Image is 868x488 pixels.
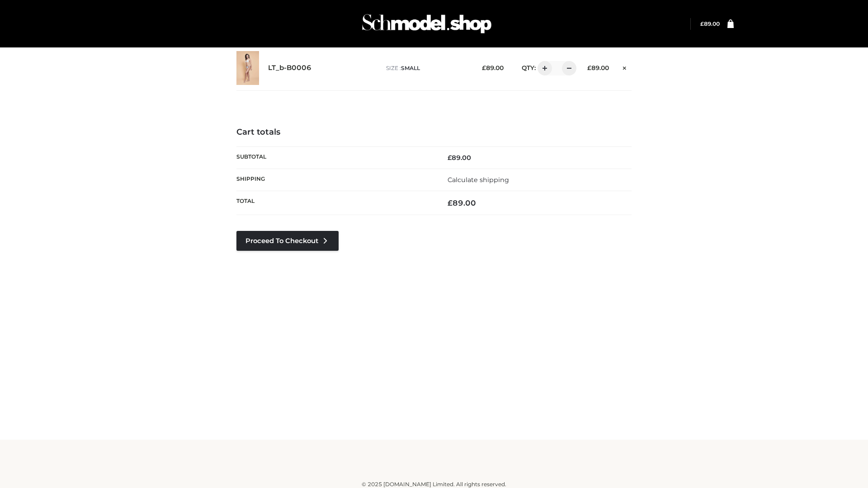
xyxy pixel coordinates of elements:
a: £89.00 [700,20,720,27]
span: £ [448,154,452,162]
p: size : [386,64,468,72]
bdi: 89.00 [482,64,504,71]
a: Remove this item [618,61,632,73]
div: QTY: [513,61,573,75]
span: SMALL [401,65,420,71]
bdi: 89.00 [587,64,609,71]
th: Total [236,191,434,215]
span: £ [700,20,704,27]
bdi: 89.00 [448,198,476,207]
h4: Cart totals [236,127,632,137]
span: £ [448,198,453,207]
img: Schmodel Admin 964 [359,6,495,42]
span: £ [482,64,486,71]
th: Subtotal [236,146,434,169]
a: Proceed to Checkout [236,231,339,251]
bdi: 89.00 [448,154,471,162]
a: Calculate shipping [448,176,509,184]
bdi: 89.00 [700,20,720,27]
th: Shipping [236,169,434,191]
span: £ [587,64,591,71]
a: LT_b-B0006 [268,64,311,72]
